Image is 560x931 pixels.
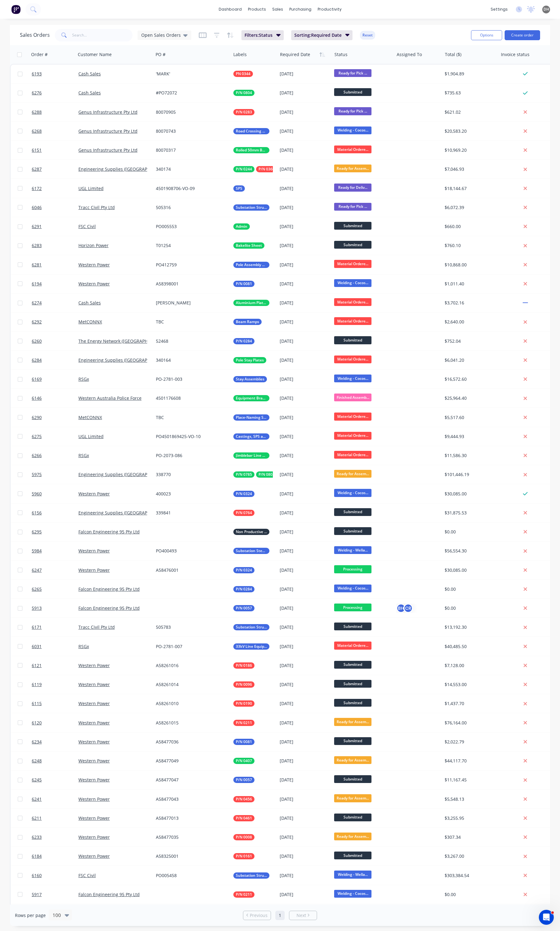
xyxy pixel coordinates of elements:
span: P/N 0161 [236,853,252,859]
a: 5960 [32,485,78,503]
div: 80070905 [156,109,225,115]
div: products [245,5,269,14]
span: Place-Naming Signage Stands [236,414,267,421]
div: Customer Name [78,51,112,58]
span: Admin [236,223,247,230]
a: 6295 [32,523,78,541]
a: RSGx [78,643,89,649]
button: P/N 0057 [233,777,254,783]
a: 6121 [32,656,78,675]
button: P/N 0785P/N 0802 [233,471,277,478]
a: 6245 [32,771,78,789]
span: 33kV Line Equipment [236,643,267,650]
button: Jimblebar Line Equipment [233,452,269,459]
a: 6284 [32,351,78,370]
a: Western Power [78,815,110,821]
a: RSGx [78,376,89,382]
span: 6265 [32,586,42,592]
a: 6260 [32,332,78,351]
span: Previous [250,912,268,919]
span: 5913 [32,605,42,611]
a: Western Power [78,281,110,287]
a: Cash Sales [78,300,101,306]
a: 6193 [32,64,78,83]
div: PO # [156,51,166,58]
div: 505316 [156,204,225,211]
span: Road Crossing Signs [236,128,267,134]
a: Tracc Civil Pty Ltd [78,624,115,630]
a: Western Power [78,777,110,783]
a: 6160 [32,866,78,885]
button: Place-Naming Signage Stands [233,414,269,421]
span: Jimblebar Line Equipment [236,452,267,459]
input: Search... [72,29,133,41]
a: Cash Sales [78,90,101,96]
div: $621.02 [445,109,493,115]
div: 340174 [156,166,225,172]
button: Pole Stay Plates [233,357,266,363]
a: 6120 [32,714,78,732]
span: 6233 [32,834,42,840]
button: P/N 0211 [233,891,254,898]
a: 5913 [32,599,78,618]
span: P/N 0081 [236,281,252,287]
button: P/N 0081 [233,281,254,287]
div: $10,969.20 [445,147,493,153]
div: $20,583.20 [445,128,493,134]
button: P/N 0456 [233,796,254,802]
span: Welding - Cocos... [334,127,371,134]
span: P/N 0284 [236,338,252,344]
a: The Energy Network ([GEOGRAPHIC_DATA]) Pty Ltd [78,338,182,344]
a: 6288 [32,103,78,122]
a: 6292 [32,313,78,331]
span: P/N 0324 [236,491,252,497]
button: Stay Assemblies [233,376,267,382]
span: 6160 [32,872,42,879]
button: Castings, SPS and Buy In [233,433,269,440]
a: 6247 [32,561,78,580]
iframe: Intercom live chat [539,910,554,925]
div: [DATE] [280,166,329,172]
span: DH [544,7,549,12]
span: 6291 [32,223,42,230]
div: [DATE] [280,223,329,230]
a: 5917 [32,885,78,904]
span: 6281 [32,262,42,268]
span: Pole Assembly Compression Tool [236,262,267,268]
a: Western Power [78,262,110,268]
span: 6275 [32,433,42,440]
div: Required Date [280,51,310,58]
span: 6169 [32,376,42,382]
a: 6234 [32,733,78,751]
a: Engineering Supplies ([GEOGRAPHIC_DATA]) Pty Ltd [78,471,185,477]
span: 6120 [32,720,42,726]
button: Options [471,30,502,40]
button: Non Productive Tasks [233,529,269,535]
button: Create order [505,30,540,40]
span: Submitted [334,222,371,230]
div: $6,072.39 [445,204,493,211]
span: Material Ordere... [334,260,371,268]
a: Falcon Engineering 95 Pty Ltd [78,529,140,535]
span: 5984 [32,548,42,554]
button: PN 0344 [233,71,253,77]
span: Ready for Assem... [334,165,371,172]
span: Sorting: Required Date [294,32,342,38]
a: Tracc Civil Pty Ltd [78,204,115,210]
span: Filters: Status [245,32,273,38]
button: P/N 0324 [233,491,254,497]
span: P/N 0284 [236,586,252,592]
a: 6211 [32,809,78,828]
a: Cash Sales [78,71,101,77]
button: Substation Steel & Ali [233,548,269,554]
div: [DATE] [280,109,329,115]
a: 6281 [32,255,78,274]
a: 6046 [32,198,78,217]
button: P/N 0324 [233,567,254,573]
span: 6172 [32,185,42,192]
div: [DATE] [280,128,329,134]
a: MetCONNX [78,414,102,420]
a: Western Power [78,796,110,802]
span: 6156 [32,510,42,516]
span: P/N 0456 [236,796,252,802]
